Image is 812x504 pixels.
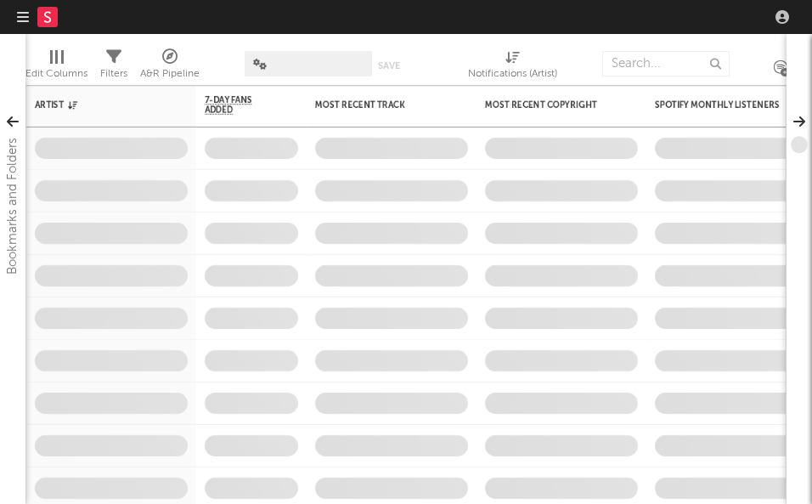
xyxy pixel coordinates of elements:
div: Spotify Monthly Listeners [655,100,782,110]
div: Notifications (Artist) [468,64,557,84]
input: Search... [602,51,730,76]
span: 7-Day Fans Added [205,95,273,116]
div: Notifications (Artist) [468,42,557,92]
div: Edit Columns [25,42,87,92]
div: A&R Pipeline [140,42,200,92]
div: A&R Pipeline [140,64,200,84]
div: Filters [100,64,127,84]
div: Artist [35,100,162,110]
button: Save [378,61,400,71]
div: Most Recent Copyright [485,100,612,110]
div: Most Recent Track [315,100,443,110]
div: Bookmarks and Folders [3,138,23,275]
div: Edit Columns [25,64,87,84]
div: Filters [100,42,127,92]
